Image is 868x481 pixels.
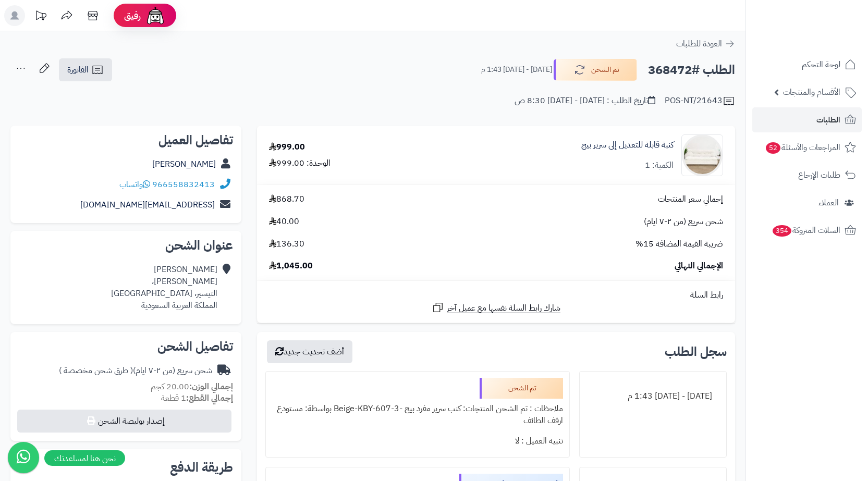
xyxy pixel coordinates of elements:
[119,178,150,191] a: واتساب
[802,57,840,72] span: لوحة التحكم
[783,85,840,100] span: الأقسام والمنتجات
[554,59,637,81] button: تم الشحن
[189,380,233,393] strong: إجمالي الوزن:
[80,199,215,211] a: [EMAIL_ADDRESS][DOMAIN_NAME]
[481,65,552,75] small: [DATE] - [DATE] 1:43 م
[816,113,840,127] span: الطلبات
[269,157,331,169] div: الوحدة: 999.00
[798,168,840,182] span: طلبات الإرجاع
[581,139,674,151] a: كنبة قابلة للتعديل إلى سرير بيج
[269,141,305,153] div: 999.00
[682,134,723,176] img: 1751532497-1-90x90.jpg
[145,5,166,26] img: ai-face.png
[186,392,233,404] strong: إجمالي القطع:
[59,365,212,377] div: شحن سريع (من ٢-٧ ايام)
[675,260,723,272] span: الإجمالي النهائي
[797,12,858,34] img: logo-2.png
[432,301,560,314] a: شارك رابط السلة نفسها مع عميل آخر
[19,340,233,353] h2: تفاصيل الشحن
[28,5,54,29] a: تحديثات المنصة
[480,378,563,399] div: تم الشحن
[269,238,304,250] span: 136.30
[635,238,723,250] span: ضريبة القيمة المضافة 15%
[644,216,723,228] span: شحن سريع (من ٢-٧ ايام)
[752,218,862,243] a: السلات المتروكة354
[152,178,215,191] a: 966558832413
[261,289,731,301] div: رابط السلة
[151,380,233,393] small: 20.00 كجم
[586,386,720,406] div: [DATE] - [DATE] 1:43 م
[765,140,840,155] span: المراجعات والأسئلة
[59,364,133,377] span: ( طرق شحن مخصصة )
[665,346,727,358] h3: سجل الطلب
[665,95,735,107] div: POS-NT/21643
[161,392,233,404] small: 1 قطعة
[170,461,233,474] h2: طريقة الدفع
[267,340,352,363] button: أضف تحديث جديد
[17,410,231,433] button: إصدار بوليصة الشحن
[447,302,560,314] span: شارك رابط السلة نفسها مع عميل آخر
[772,223,840,238] span: السلات المتروكة
[772,225,792,237] span: 354
[59,58,112,81] a: الفاتورة
[676,38,722,50] span: العودة للطلبات
[272,431,563,451] div: تنبيه العميل : لا
[111,264,217,311] div: [PERSON_NAME] [PERSON_NAME]، التيسير، [GEOGRAPHIC_DATA] المملكة العربية السعودية
[752,163,862,188] a: طلبات الإرجاع
[515,95,655,107] div: تاريخ الطلب : [DATE] - [DATE] 8:30 ص
[269,216,299,228] span: 40.00
[19,134,233,146] h2: تفاصيل العميل
[765,142,780,154] span: 52
[676,38,735,50] a: العودة للطلبات
[269,260,313,272] span: 1,045.00
[818,195,839,210] span: العملاء
[152,158,216,170] a: [PERSON_NAME]
[752,52,862,77] a: لوحة التحكم
[752,190,862,215] a: العملاء
[658,193,723,205] span: إجمالي سعر المنتجات
[269,193,304,205] span: 868.70
[19,239,233,252] h2: عنوان الشحن
[648,59,735,81] h2: الطلب #368472
[645,159,674,171] div: الكمية: 1
[752,135,862,160] a: المراجعات والأسئلة52
[67,64,89,76] span: الفاتورة
[272,399,563,431] div: ملاحظات : تم الشحن المنتجات: كنب سرير مفرد بيج -Beige-KBY-607-3 بواسطة: مستودع ارفف الطائف
[752,107,862,132] a: الطلبات
[124,9,141,22] span: رفيق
